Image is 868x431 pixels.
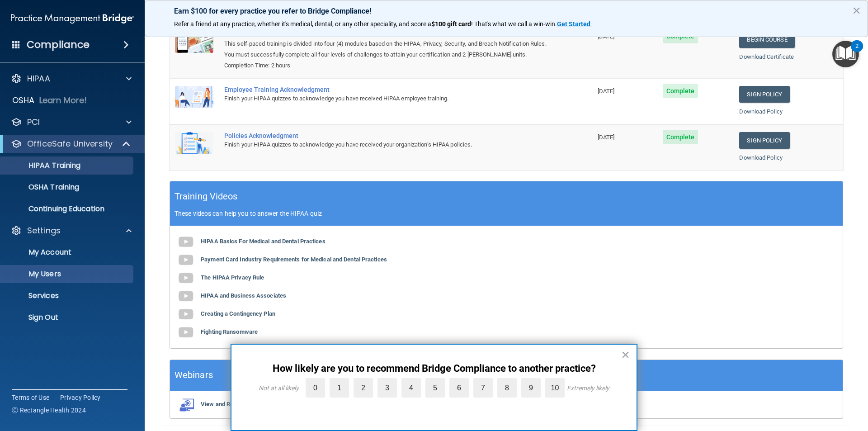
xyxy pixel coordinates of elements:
p: How likely are you to recommend Bridge Compliance to another practice? [250,363,618,374]
a: Download Policy [739,108,783,115]
div: Finish your HIPAA quizzes to acknowledge you have received your organization’s HIPAA policies. [224,139,547,150]
img: PMB logo [11,9,134,28]
b: HIPAA and Business Associates [201,292,286,299]
img: gray_youtube_icon.38fcd6cc.png [177,269,195,287]
button: Close [621,347,630,362]
strong: Get Started [557,20,590,28]
p: Earn $100 for every practice you refer to Bridge Compliance! [174,7,839,15]
div: Employee Training Acknowledgment [224,86,547,93]
img: gray_youtube_icon.38fcd6cc.png [177,287,195,305]
b: View and Register for Upcoming Webinars [201,401,312,407]
label: 1 [330,378,349,398]
div: Extremely likely [567,384,609,392]
b: Fighting Ransomware [201,328,258,335]
span: Refer a friend at any practice, whether it's medical, dental, or any other speciality, and score a [174,20,431,28]
label: 5 [425,378,445,398]
p: My Account [6,248,129,257]
h4: Compliance [27,38,90,51]
div: This self-paced training is divided into four (4) modules based on the HIPAA, Privacy, Security, ... [224,38,547,60]
p: HIPAA [27,73,50,84]
a: Download Policy [739,154,783,161]
div: Finish your HIPAA quizzes to acknowledge you have received HIPAA employee training. [224,93,547,104]
b: The HIPAA Privacy Rule [201,274,264,281]
label: 9 [521,378,541,398]
p: These videos can help you to answer the HIPAA quiz [175,210,838,217]
a: Sign Policy [739,86,789,103]
strong: $100 gift card [431,20,471,28]
span: [DATE] [598,88,615,95]
b: HIPAA Basics For Medical and Dental Practices [201,238,325,245]
p: OSHA Training [6,183,79,192]
h5: Webinars [175,367,213,383]
span: ! That's what we call a win-win. [471,20,557,28]
div: Not at all likely [259,384,299,392]
label: 10 [545,378,565,398]
p: Sign Out [6,313,129,322]
a: Terms of Use [12,393,49,402]
p: Settings [27,225,61,236]
p: Services [6,291,129,300]
label: 2 [354,378,373,398]
h5: Training Videos [175,189,238,204]
span: Complete [663,130,698,144]
div: 2 [855,46,859,58]
span: [DATE] [598,134,615,141]
label: 3 [377,378,397,398]
img: gray_youtube_icon.38fcd6cc.png [177,323,195,341]
p: Learn More! [39,95,87,106]
a: Privacy Policy [60,393,101,402]
img: gray_youtube_icon.38fcd6cc.png [177,305,195,323]
a: Download Certificate [739,53,794,60]
label: 0 [306,378,325,398]
span: Ⓒ Rectangle Health 2024 [12,406,86,415]
img: webinarIcon.c7ebbf15.png [177,398,195,412]
a: Sign Policy [739,132,789,149]
label: 6 [449,378,469,398]
span: [DATE] [598,33,615,40]
button: Close [852,3,861,18]
b: Payment Card Industry Requirements for Medical and Dental Practices [201,256,387,263]
label: 4 [401,378,421,398]
label: 7 [473,378,493,398]
b: Creating a Contingency Plan [201,310,275,317]
label: 8 [497,378,517,398]
span: Complete [663,84,698,98]
img: gray_youtube_icon.38fcd6cc.png [177,233,195,251]
p: OSHA [12,95,35,106]
p: Continuing Education [6,204,129,213]
img: gray_youtube_icon.38fcd6cc.png [177,251,195,269]
button: Open Resource Center, 2 new notifications [832,41,859,67]
p: My Users [6,270,129,279]
p: PCI [27,117,40,128]
a: Begin Course [739,31,794,48]
div: Completion Time: 2 hours [224,60,547,71]
div: Policies Acknowledgment [224,132,547,139]
p: HIPAA Training [6,161,80,170]
p: OfficeSafe University [27,138,113,149]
